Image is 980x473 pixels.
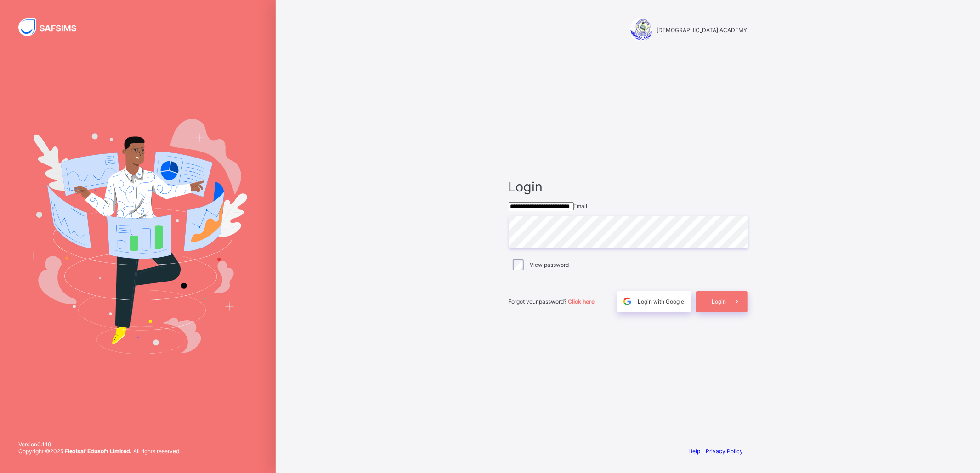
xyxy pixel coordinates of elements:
a: Help [689,448,701,455]
span: Version 0.1.19 [18,441,181,448]
img: Hero Image [28,119,247,354]
span: Login [712,298,726,305]
a: Privacy Policy [706,448,743,455]
strong: Flexisaf Edusoft Limited. [65,448,132,455]
span: Forgot your password? [509,298,595,305]
span: Email [574,203,588,209]
span: Copyright © 2025 All rights reserved. [18,448,181,455]
label: View password [530,261,569,268]
span: [DEMOGRAPHIC_DATA] ACADEMY [657,27,748,34]
span: Login [509,179,748,195]
img: SAFSIMS Logo [18,18,87,36]
span: Login with Google [638,298,685,305]
img: google.396cfc9801f0270233282035f929180a.svg [622,296,633,307]
a: Click here [568,298,595,305]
